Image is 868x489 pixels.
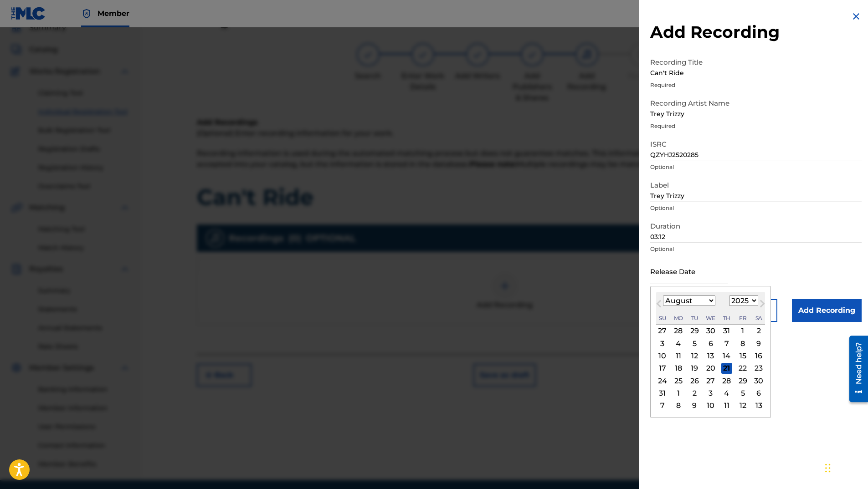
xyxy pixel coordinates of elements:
p: Optional [650,204,862,212]
div: Choose Wednesday, August 20th, 2025 [705,363,716,374]
div: Choose Tuesday, August 5th, 2025 [689,338,700,349]
div: Choose Monday, August 4th, 2025 [673,338,684,349]
div: Choose Tuesday, September 9th, 2025 [689,400,700,411]
div: Monday [673,313,684,324]
div: Choose Saturday, September 13th, 2025 [753,400,764,411]
div: Choose Friday, September 12th, 2025 [737,400,748,411]
div: Choose Monday, September 8th, 2025 [673,400,684,411]
div: Choose Monday, August 25th, 2025 [673,375,684,386]
div: Choose Thursday, August 28th, 2025 [721,375,732,386]
div: Choose Sunday, August 10th, 2025 [657,351,668,362]
div: Choose Monday, September 1st, 2025 [673,388,684,399]
div: Choose Monday, August 11th, 2025 [673,351,684,362]
div: Choose Tuesday, August 26th, 2025 [689,375,700,386]
div: Friday [737,313,748,324]
img: MLC Logo [11,7,46,20]
div: Choose Tuesday, September 2nd, 2025 [689,388,700,399]
div: Choose Thursday, August 7th, 2025 [721,338,732,349]
div: Choose Tuesday, August 19th, 2025 [689,363,700,374]
button: Previous Month [652,298,666,313]
div: Choose Wednesday, August 13th, 2025 [705,351,716,362]
div: Choose Saturday, August 23rd, 2025 [753,363,764,374]
div: Choose Sunday, August 24th, 2025 [657,375,668,386]
div: Choose Saturday, August 9th, 2025 [753,338,764,349]
div: Choose Friday, August 8th, 2025 [737,338,748,349]
span: Member [98,8,129,19]
p: Optional [650,163,862,171]
button: Next Month [755,298,770,313]
div: Choose Date [650,286,771,418]
div: Choose Wednesday, August 27th, 2025 [705,375,716,386]
div: Choose Wednesday, September 10th, 2025 [705,400,716,411]
h2: Add Recording [650,22,862,42]
div: Choose Saturday, August 2nd, 2025 [753,326,764,336]
div: Choose Wednesday, September 3rd, 2025 [705,388,716,399]
div: Choose Thursday, August 21st, 2025 [721,363,732,374]
iframe: Chat Widget [822,445,868,489]
div: Choose Thursday, September 4th, 2025 [721,388,732,399]
div: Choose Saturday, August 30th, 2025 [753,375,764,386]
div: Drag [825,454,831,482]
p: Required [650,81,862,89]
div: Choose Sunday, September 7th, 2025 [657,400,668,411]
div: Choose Saturday, September 6th, 2025 [753,388,764,399]
div: Choose Friday, September 5th, 2025 [737,388,748,399]
div: Choose Monday, August 18th, 2025 [673,363,684,374]
div: Choose Tuesday, July 29th, 2025 [689,326,700,336]
div: Saturday [753,313,764,324]
div: Choose Monday, July 28th, 2025 [673,326,684,336]
div: Month August, 2025 [656,325,765,412]
div: Wednesday [705,313,716,324]
div: Choose Thursday, July 31st, 2025 [721,326,732,336]
div: Choose Friday, August 22nd, 2025 [737,363,748,374]
img: Top Rightsholder [81,8,92,19]
p: Optional [650,245,862,253]
iframe: Resource Center [842,332,868,406]
div: Choose Friday, August 1st, 2025 [737,326,748,336]
div: Choose Wednesday, August 6th, 2025 [705,338,716,349]
div: Choose Thursday, September 11th, 2025 [721,400,732,411]
div: Choose Friday, August 29th, 2025 [737,375,748,386]
div: Choose Thursday, August 14th, 2025 [721,351,732,362]
div: Tuesday [689,313,700,324]
div: Thursday [721,313,732,324]
div: Choose Sunday, August 17th, 2025 [657,363,668,374]
div: Choose Wednesday, July 30th, 2025 [705,326,716,336]
p: Required [650,122,862,130]
div: Choose Sunday, August 3rd, 2025 [657,338,668,349]
div: Sunday [657,313,668,324]
div: Choose Sunday, July 27th, 2025 [657,326,668,336]
div: Choose Tuesday, August 12th, 2025 [689,351,700,362]
div: Choose Sunday, August 31st, 2025 [657,388,668,399]
div: Choose Saturday, August 16th, 2025 [753,351,764,362]
div: Choose Friday, August 15th, 2025 [737,351,748,362]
